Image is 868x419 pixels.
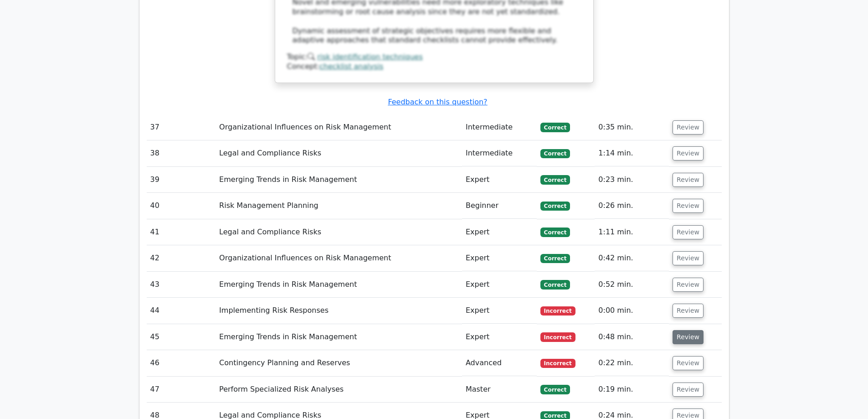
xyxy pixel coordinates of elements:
[462,140,537,166] td: Intermediate
[147,167,216,193] td: 39
[540,202,570,211] span: Correct
[595,167,669,193] td: 0:23 min.
[147,140,216,166] td: 38
[147,193,216,219] td: 40
[462,245,537,271] td: Expert
[673,225,704,239] button: Review
[216,298,462,324] td: Implementing Risk Responses
[462,114,537,140] td: Intermediate
[595,377,669,403] td: 0:19 min.
[540,175,570,184] span: Correct
[462,167,537,193] td: Expert
[673,146,704,160] button: Review
[216,377,462,403] td: Perform Specialized Risk Analyses
[673,199,704,213] button: Review
[673,356,704,370] button: Review
[673,173,704,187] button: Review
[319,62,383,71] a: checklist analysis
[540,254,570,263] span: Correct
[595,193,669,219] td: 0:26 min.
[216,193,462,219] td: Risk Management Planning
[673,278,704,292] button: Review
[216,140,462,166] td: Legal and Compliance Risks
[673,304,704,318] button: Review
[540,359,575,368] span: Incorrect
[595,272,669,298] td: 0:52 min.
[147,377,216,403] td: 47
[673,251,704,265] button: Review
[287,62,581,72] div: Concept:
[216,245,462,271] td: Organizational Influences on Risk Management
[540,306,575,316] span: Incorrect
[216,324,462,350] td: Emerging Trends in Risk Management
[595,324,669,350] td: 0:48 min.
[462,324,537,350] td: Expert
[595,245,669,271] td: 0:42 min.
[540,332,575,341] span: Incorrect
[462,219,537,245] td: Expert
[317,52,423,61] a: risk identification techniques
[216,219,462,245] td: Legal and Compliance Risks
[462,350,537,376] td: Advanced
[595,350,669,376] td: 0:22 min.
[462,377,537,403] td: Master
[462,298,537,324] td: Expert
[462,193,537,219] td: Beginner
[540,149,570,158] span: Correct
[595,114,669,140] td: 0:35 min.
[216,272,462,298] td: Emerging Trends in Risk Management
[540,123,570,132] span: Correct
[595,298,669,324] td: 0:00 min.
[540,228,570,237] span: Correct
[147,324,216,350] td: 45
[673,330,704,344] button: Review
[216,350,462,376] td: Contingency Planning and Reserves
[287,52,581,62] div: Topic:
[540,280,570,289] span: Correct
[147,245,216,271] td: 42
[673,120,704,134] button: Review
[147,350,216,376] td: 46
[216,114,462,140] td: Organizational Influences on Risk Management
[147,219,216,245] td: 41
[595,219,669,245] td: 1:11 min.
[147,298,216,324] td: 44
[147,114,216,140] td: 37
[673,383,704,397] button: Review
[540,385,570,394] span: Correct
[216,167,462,193] td: Emerging Trends in Risk Management
[388,98,487,106] a: Feedback on this question?
[595,140,669,166] td: 1:14 min.
[462,272,537,298] td: Expert
[147,272,216,298] td: 43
